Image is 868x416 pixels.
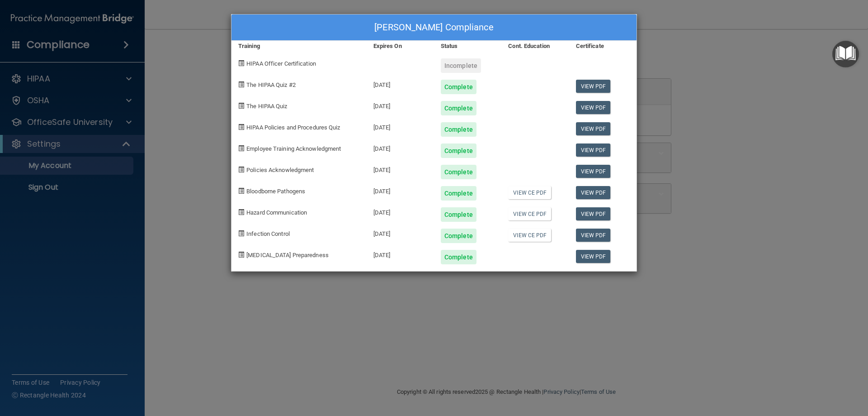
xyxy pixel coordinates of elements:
[246,167,314,173] span: Policies Acknowledgment
[231,14,637,41] div: [PERSON_NAME] Compliance
[441,101,476,115] div: Complete
[832,41,859,67] button: Open Resource Center
[441,229,476,243] div: Complete
[576,165,611,178] a: View PDF
[576,122,611,135] a: View PDF
[434,41,501,52] div: Status
[508,207,551,220] a: View CE PDF
[246,252,329,258] span: [MEDICAL_DATA] Preparedness
[367,41,434,52] div: Expires On
[246,230,290,237] span: Infection Control
[576,80,611,93] a: View PDF
[576,101,611,114] a: View PDF
[367,179,434,201] div: [DATE]
[576,186,611,199] a: View PDF
[441,186,476,201] div: Complete
[367,243,434,264] div: [DATE]
[367,115,434,137] div: [DATE]
[576,143,611,157] a: View PDF
[508,186,551,199] a: View CE PDF
[367,158,434,179] div: [DATE]
[367,201,434,222] div: [DATE]
[246,124,340,131] span: HIPAA Policies and Procedures Quiz
[367,94,434,115] div: [DATE]
[576,207,611,220] a: View PDF
[246,145,341,152] span: Employee Training Acknowledgment
[508,229,551,242] a: View CE PDF
[441,250,476,264] div: Complete
[441,80,476,94] div: Complete
[246,81,296,88] span: The HIPAA Quiz #2
[501,41,569,52] div: Cont. Education
[246,103,287,110] span: The HIPAA Quiz
[569,41,637,52] div: Certificate
[246,209,307,216] span: Hazard Communication
[367,222,434,243] div: [DATE]
[367,137,434,158] div: [DATE]
[441,143,476,158] div: Complete
[823,354,857,388] iframe: Drift Widget Chat Controller
[367,73,434,94] div: [DATE]
[231,41,367,52] div: Training
[576,250,611,263] a: View PDF
[246,188,305,195] span: Bloodborne Pathogens
[441,207,476,222] div: Complete
[576,229,611,242] a: View PDF
[441,122,476,137] div: Complete
[441,165,476,179] div: Complete
[441,58,481,73] div: Incomplete
[246,60,316,67] span: HIPAA Officer Certification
